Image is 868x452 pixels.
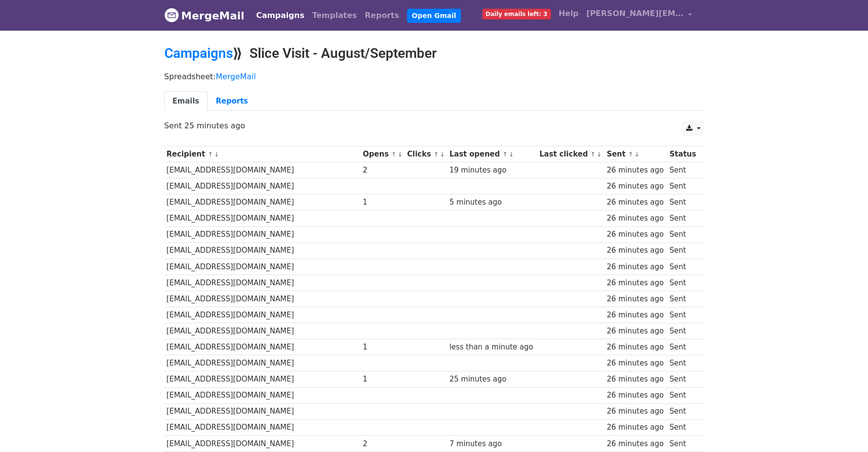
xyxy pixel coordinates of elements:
[208,91,256,111] a: Reports
[164,71,704,82] p: Spreadsheet:
[607,245,665,256] div: 26 minutes ago
[667,387,699,403] td: Sent
[164,387,361,403] td: [EMAIL_ADDRESS][DOMAIN_NAME]
[607,422,665,433] div: 26 minutes ago
[308,6,361,25] a: Templates
[164,323,361,339] td: [EMAIL_ADDRESS][DOMAIN_NAME]
[607,390,665,401] div: 26 minutes ago
[164,91,208,111] a: Emails
[607,229,665,240] div: 26 minutes ago
[667,194,699,210] td: Sent
[164,226,361,243] td: [EMAIL_ADDRESS][DOMAIN_NAME]
[407,9,461,23] a: Open Gmail
[667,259,699,275] td: Sent
[478,4,555,23] a: Daily emails left: 3
[667,146,699,162] th: Status
[164,210,361,226] td: [EMAIL_ADDRESS][DOMAIN_NAME]
[667,435,699,452] td: Sent
[634,151,639,158] a: ↓
[449,342,535,353] div: less than a minute ago
[509,151,514,158] a: ↓
[628,151,634,158] a: ↑
[607,165,665,176] div: 26 minutes ago
[667,275,699,291] td: Sent
[363,342,403,353] div: 1
[607,342,665,353] div: 26 minutes ago
[252,6,308,25] a: Campaigns
[604,146,667,162] th: Sent
[164,339,361,355] td: [EMAIL_ADDRESS][DOMAIN_NAME]
[667,371,699,387] td: Sent
[449,438,535,450] div: 7 minutes ago
[607,294,665,305] div: 26 minutes ago
[164,371,361,387] td: [EMAIL_ADDRESS][DOMAIN_NAME]
[164,45,704,62] h2: ⟫ Slice Visit - August/September
[164,403,361,419] td: [EMAIL_ADDRESS][DOMAIN_NAME]
[537,146,604,162] th: Last clicked
[667,323,699,339] td: Sent
[607,406,665,417] div: 26 minutes ago
[667,355,699,371] td: Sent
[363,165,403,176] div: 2
[164,8,179,22] img: MergeMail logo
[590,151,596,158] a: ↑
[447,146,537,162] th: Last opened
[164,435,361,452] td: [EMAIL_ADDRESS][DOMAIN_NAME]
[164,259,361,275] td: [EMAIL_ADDRESS][DOMAIN_NAME]
[667,178,699,194] td: Sent
[607,278,665,289] div: 26 minutes ago
[164,146,361,162] th: Recipient
[607,197,665,208] div: 26 minutes ago
[164,194,361,210] td: [EMAIL_ADDRESS][DOMAIN_NAME]
[391,151,397,158] a: ↑
[164,275,361,291] td: [EMAIL_ADDRESS][DOMAIN_NAME]
[482,9,551,19] span: Daily emails left: 3
[164,419,361,435] td: [EMAIL_ADDRESS][DOMAIN_NAME]
[363,374,403,385] div: 1
[667,403,699,419] td: Sent
[449,197,535,208] div: 5 minutes ago
[667,419,699,435] td: Sent
[164,355,361,371] td: [EMAIL_ADDRESS][DOMAIN_NAME]
[214,151,219,158] a: ↓
[667,210,699,226] td: Sent
[607,326,665,337] div: 26 minutes ago
[555,4,583,23] a: Help
[607,358,665,369] div: 26 minutes ago
[607,438,665,450] div: 26 minutes ago
[597,151,602,158] a: ↓
[667,162,699,178] td: Sent
[583,4,696,27] a: [PERSON_NAME][EMAIL_ADDRESS][DOMAIN_NAME]
[208,151,213,158] a: ↑
[607,374,665,385] div: 26 minutes ago
[607,261,665,273] div: 26 minutes ago
[667,307,699,323] td: Sent
[607,213,665,224] div: 26 minutes ago
[164,121,704,131] p: Sent 25 minutes ago
[449,374,535,385] div: 25 minutes ago
[164,178,361,194] td: [EMAIL_ADDRESS][DOMAIN_NAME]
[405,146,447,162] th: Clicks
[164,243,361,259] td: [EMAIL_ADDRESS][DOMAIN_NAME]
[164,307,361,323] td: [EMAIL_ADDRESS][DOMAIN_NAME]
[164,162,361,178] td: [EMAIL_ADDRESS][DOMAIN_NAME]
[449,165,535,176] div: 19 minutes ago
[164,5,245,26] a: MergeMail
[434,151,439,158] a: ↑
[667,243,699,259] td: Sent
[363,197,403,208] div: 1
[361,6,403,25] a: Reports
[667,339,699,355] td: Sent
[397,151,403,158] a: ↓
[667,291,699,307] td: Sent
[360,146,405,162] th: Opens
[502,151,508,158] a: ↑
[607,310,665,321] div: 26 minutes ago
[164,291,361,307] td: [EMAIL_ADDRESS][DOMAIN_NAME]
[164,45,233,61] a: Campaigns
[607,181,665,192] div: 26 minutes ago
[216,72,256,81] a: MergeMail
[667,226,699,243] td: Sent
[363,438,403,450] div: 2
[586,8,684,19] span: [PERSON_NAME][EMAIL_ADDRESS][DOMAIN_NAME]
